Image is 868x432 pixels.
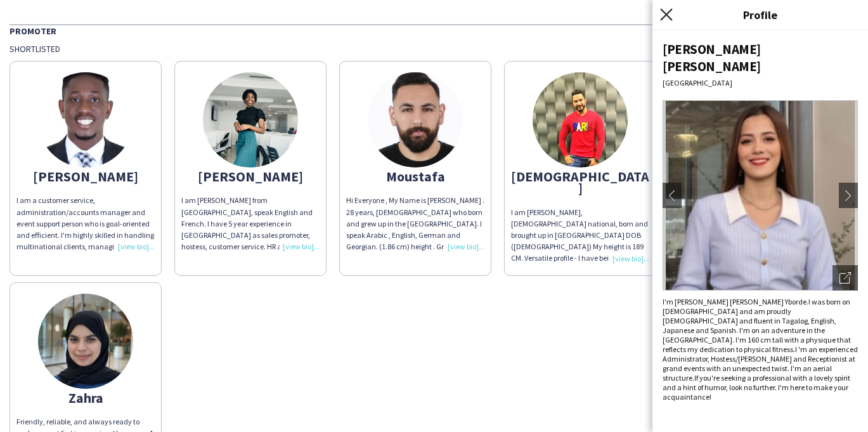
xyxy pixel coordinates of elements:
div: [GEOGRAPHIC_DATA] [663,78,858,88]
div: [PERSON_NAME] [181,171,320,182]
div: [PERSON_NAME] [PERSON_NAME] [663,41,858,75]
div: Open photos pop-in [832,265,858,291]
img: thumb-688b6ce2418de.jpeg [38,294,133,389]
div: l am a customer service, administration/accounts manager and event support person who is goal-ori... [16,195,155,252]
div: I am [PERSON_NAME], [DEMOGRAPHIC_DATA] national, born and brought up in [GEOGRAPHIC_DATA] DOB ([D... [511,207,649,265]
div: Moustafa [346,171,484,182]
div: Shortlisted [10,43,858,55]
img: Crew avatar or photo [663,100,858,291]
div: Promoter [10,24,858,37]
img: thumb-8176a002-759a-4b8b-a64f-be1b4b60803c.jpg [368,72,463,167]
div: I am [PERSON_NAME] from [GEOGRAPHIC_DATA], speak English and French. I have 5 year experience in ... [181,195,320,252]
img: thumb-163264024761501cf7d2257.jpg [533,72,628,167]
h3: Profile [652,6,868,23]
div: I'm [PERSON_NAME] [PERSON_NAME] Yborde.I was born on [DEMOGRAPHIC_DATA] and am proudly [DEMOGRAPH... [663,297,858,402]
div: [DEMOGRAPHIC_DATA] [511,171,649,193]
img: thumb-bfbea908-42c4-42b2-9c73-b2e3ffba8927.jpg [203,72,298,167]
img: thumb-671091bbebc1e.jpg [38,72,133,167]
div: Hi Everyone , My Name is [PERSON_NAME] . 28 years, [DEMOGRAPHIC_DATA] who born and grew up in the... [346,195,484,252]
div: Zahra [16,392,155,403]
div: [PERSON_NAME] [16,171,155,182]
